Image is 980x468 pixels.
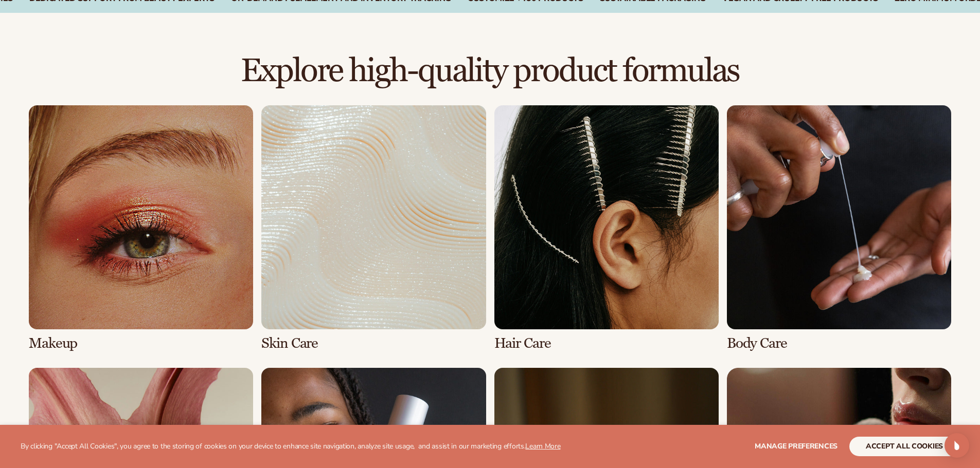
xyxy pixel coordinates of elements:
[945,433,969,458] div: Open Intercom Messenger
[727,335,951,351] h3: Body Care
[494,335,719,351] h3: Hair Care
[29,105,253,351] div: 1 / 8
[29,54,951,88] h2: Explore high-quality product formulas
[261,105,486,351] div: 2 / 8
[755,437,838,456] button: Manage preferences
[21,442,561,451] p: By clicking "Accept All Cookies", you agree to the storing of cookies on your device to enhance s...
[261,335,486,351] h3: Skin Care
[727,105,951,351] div: 4 / 8
[525,441,560,451] a: Learn More
[494,105,719,351] div: 3 / 8
[755,441,838,451] span: Manage preferences
[29,335,253,351] h3: Makeup
[849,437,959,456] button: accept all cookies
